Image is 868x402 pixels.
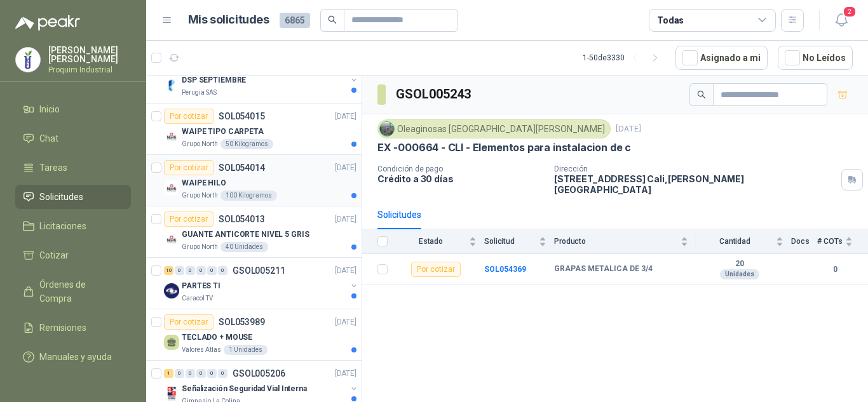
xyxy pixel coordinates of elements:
p: Caracol TV [182,293,213,304]
p: [DATE] [335,162,356,174]
span: # COTs [817,237,843,246]
div: 0 [186,369,195,378]
div: Por cotizar [411,262,461,277]
div: Por cotizar [164,211,214,227]
span: Inicio [39,102,60,116]
span: Licitaciones [39,219,86,233]
p: SOL054013 [219,215,265,224]
div: 0 [175,369,184,378]
div: 0 [218,266,227,275]
img: Company Logo [164,180,179,196]
p: [DATE] [616,123,641,135]
p: SOL054015 [219,112,265,121]
span: Estado [395,237,466,246]
a: Inicio [15,97,131,121]
div: 50 Kilogramos [220,139,273,149]
a: Tareas [15,156,131,180]
p: Crédito a 30 días [377,173,544,184]
a: Cotizar [15,243,131,267]
a: Por cotizarSOL054015[DATE] Company LogoWAIPE TIPO CARPETAGrupo North50 Kilogramos [146,104,362,155]
span: search [697,90,706,99]
img: Company Logo [380,122,394,136]
p: Proquim Industrial [48,66,131,74]
p: Condición de pago [377,164,544,173]
div: Por cotizar [164,160,214,175]
p: PARTES TI [182,280,220,292]
img: Company Logo [164,283,179,298]
span: Remisiones [39,321,86,335]
p: [DATE] [335,265,356,277]
h3: GSOL005243 [396,84,473,104]
div: 0 [175,266,184,275]
img: Company Logo [164,129,179,144]
span: Cantidad [696,237,773,246]
b: 20 [696,259,783,269]
a: Por cotizarSOL054013[DATE] Company LogoGUANTE ANTICORTE NIVEL 5 GRISGrupo North40 Unidades [146,206,362,258]
button: 2 [830,9,853,32]
span: 6865 [280,13,310,28]
p: SOL054014 [219,163,265,172]
h1: Mis solicitudes [188,11,269,29]
div: Todas [657,13,684,27]
img: Company Logo [164,386,179,401]
span: Solicitudes [39,190,83,204]
div: 0 [186,266,195,275]
p: [DATE] [335,368,356,380]
span: Solicitud [484,237,536,246]
div: Por cotizar [164,109,214,124]
div: Por cotizar [164,314,214,330]
div: 40 Unidades [220,242,268,252]
th: Solicitud [484,229,554,254]
a: Por cotizarSOL054014[DATE] Company LogoWAIPE HILOGrupo North100 Kilogramos [146,155,362,206]
span: Cotizar [39,248,69,262]
p: [DATE] [335,111,356,123]
p: Grupo North [182,242,218,252]
img: Logo peakr [15,15,80,30]
span: 2 [843,6,857,18]
p: Grupo North [182,191,218,201]
a: Manuales y ayuda [15,345,131,369]
p: GSOL005211 [233,266,285,275]
div: 100 Kilogramos [220,191,277,201]
p: DSP SEPTIEMBRE [182,74,246,86]
div: 1 - 50 de 3330 [583,48,665,68]
div: 0 [218,369,227,378]
a: SOL054369 [484,265,526,274]
div: Oleaginosas [GEOGRAPHIC_DATA][PERSON_NAME] [377,119,611,138]
button: No Leídos [778,46,853,70]
p: [DATE] [335,213,356,225]
div: Solicitudes [377,208,421,222]
div: 0 [207,266,217,275]
span: search [328,15,337,24]
p: Perugia SAS [182,88,217,98]
a: Chat [15,126,131,151]
b: GRAPAS METALICA DE 3/4 [554,264,653,274]
div: 0 [196,266,206,275]
div: 0 [207,369,217,378]
p: [STREET_ADDRESS] Cali , [PERSON_NAME][GEOGRAPHIC_DATA] [554,173,836,195]
p: EX -000664 - CLI - Elementos para instalacion de c [377,141,631,154]
span: Chat [39,131,58,145]
span: Órdenes de Compra [39,278,119,305]
span: Tareas [39,161,67,175]
th: Docs [791,229,817,254]
th: # COTs [817,229,868,254]
a: 4 0 0 0 0 0 GSOL005212[DATE] Company LogoDSP SEPTIEMBREPerugia SAS [164,57,359,98]
img: Company Logo [164,77,179,93]
p: TECLADO + MOUSE [182,332,252,344]
p: Valores Atlas [182,345,221,355]
span: Manuales y ayuda [39,350,112,364]
a: Licitaciones [15,214,131,238]
img: Company Logo [16,48,40,72]
b: 0 [817,264,853,276]
th: Estado [395,229,484,254]
p: [DATE] [335,316,356,328]
span: Producto [554,237,678,246]
a: Remisiones [15,316,131,340]
a: Solicitudes [15,185,131,209]
p: Señalización Seguridad Vial Interna [182,383,307,395]
p: WAIPE HILO [182,177,226,189]
p: Grupo North [182,139,218,149]
button: Asignado a mi [675,46,768,70]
